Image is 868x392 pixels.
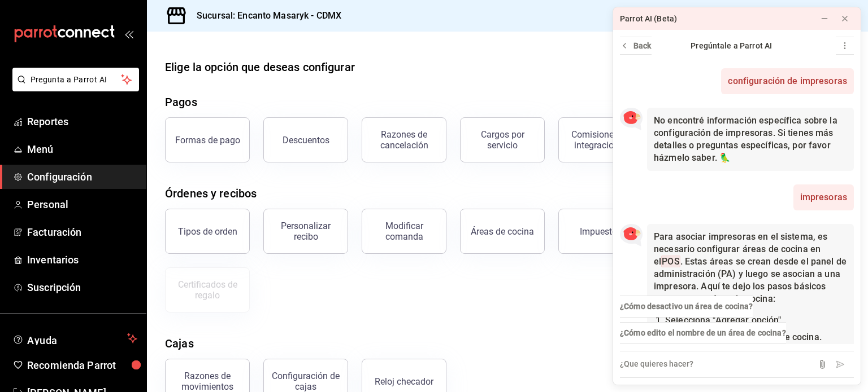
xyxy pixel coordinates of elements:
div: Personalizar recibo [271,221,341,242]
button: Impuestos [558,209,643,254]
button: ¿Cómo desactivo un área de cocina? [620,296,753,318]
span: POS [661,256,680,267]
div: Descuentos [283,135,329,146]
span: ¿Cómo desactivo un área de cocina? [620,301,753,312]
div: Pregúntale a Parrot AI [652,40,811,52]
button: Áreas de cocina [460,209,545,254]
div: Certificados de regalo [172,279,242,301]
button: Certificados de regalo [165,267,250,312]
button: open_drawer_menu [124,29,133,38]
button: Cargos por servicio [460,117,545,162]
button: Tipos de orden [165,209,250,254]
span: Para asociar impresoras en el sistema, es necesario configurar áreas de cocina en el . Estas área... [654,231,847,304]
span: ¿Cómo edito el nombre de un área de cocina? [620,327,786,339]
div: Cargos por servicio [467,129,537,151]
span: Menú [27,142,137,157]
span: Suscripción [27,280,137,295]
div: Áreas de cocina [471,226,534,237]
span: Configuración [27,169,137,184]
button: Modificar comanda [362,209,446,254]
span: Personal [27,197,137,212]
span: Pregunta a Parrot AI [31,74,121,86]
div: Parrot AI (Beta) [620,13,677,25]
div: Impuestos [580,226,622,237]
span: Back [633,40,652,52]
span: Inventarios [27,252,137,267]
p: No encontré información específica sobre la configuración de impresoras. Si tienes más detalles o... [654,114,847,164]
h3: Sucursal: Encanto Masaryk - CDMX [188,9,341,23]
div: Reloj checador [375,376,433,387]
div: Tipos de orden [178,226,237,237]
div: Formas de pago [175,135,240,146]
button: Formas de pago [165,117,250,162]
div: Razones de movimientos [172,371,242,392]
a: Pregunta a Parrot AI [8,82,139,94]
button: Razones de cancelación [362,117,446,162]
span: Recomienda Parrot [27,358,137,373]
span: configuración de impresoras [728,75,847,87]
span: Facturación [27,224,137,240]
button: Back [620,37,652,55]
button: Comisiones de integraciones [558,117,643,162]
div: Configuración de cajas [271,371,341,392]
div: Pagos [165,94,197,111]
button: Personalizar recibo [263,209,348,254]
div: Razones de cancelación [369,129,439,151]
div: Cajas [165,335,194,352]
div: Elige la opción que deseas configurar [165,59,355,76]
button: Descuentos [263,117,348,162]
div: Comisiones de integraciones [566,129,636,151]
div: Órdenes y recibos [165,185,257,202]
button: Pregunta a Parrot AI [12,68,139,91]
div: Modificar comanda [369,221,439,242]
span: Ayuda [27,332,123,345]
button: ¿Cómo edito el nombre de un área de cocina? [620,322,786,344]
span: impresoras [800,191,847,204]
span: Reportes [27,114,137,129]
